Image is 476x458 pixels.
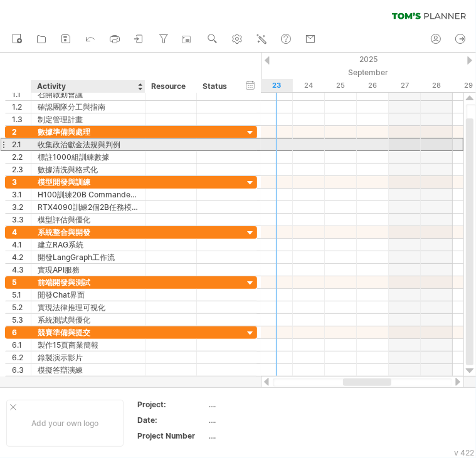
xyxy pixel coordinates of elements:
[38,264,139,276] div: 實現API服務
[12,314,31,326] div: 5.3
[38,314,139,326] div: 系統測試與優化
[12,201,31,213] div: 3.2
[38,138,139,150] div: 收集政治獻金法規與判例
[38,289,139,301] div: 開發Chat界面
[38,113,139,125] div: 制定管理計畫
[38,189,139,200] div: H100訓練20B Commander模型
[38,164,139,175] div: 數據清洗與格式化
[38,151,139,163] div: 標註1000組訓練數據
[12,126,31,138] div: 2
[12,276,31,288] div: 5
[209,415,314,425] div: ....
[12,176,31,188] div: 3
[12,239,31,251] div: 4.1
[325,79,357,92] div: Thursday, 25 September 2025
[454,448,474,457] div: v 422
[12,214,31,226] div: 3.3
[209,399,314,410] div: ....
[37,80,138,93] div: Activity
[261,79,293,92] div: Tuesday, 23 September 2025
[12,289,31,301] div: 5.1
[357,79,389,92] div: Friday, 26 September 2025
[203,80,230,93] div: Status
[12,326,31,338] div: 6
[38,251,139,263] div: 開發LangGraph工作流
[12,101,31,113] div: 1.2
[12,189,31,200] div: 3.1
[12,351,31,363] div: 6.2
[12,151,31,163] div: 2.2
[38,88,139,100] div: 召開啟動會議
[38,351,139,363] div: 錄製演示影片
[38,239,139,251] div: 建立RAG系統
[38,364,139,376] div: 模擬答辯演練
[137,399,206,410] div: Project:
[12,138,31,150] div: 2.1
[209,430,314,441] div: ....
[38,214,139,226] div: 模型評估與優化
[12,301,31,313] div: 5.2
[12,88,31,100] div: 1.1
[12,264,31,276] div: 4.3
[38,176,139,188] div: 模型開發與訓練
[12,164,31,175] div: 2.3
[38,301,139,313] div: 實現法律推理可視化
[151,80,189,93] div: Resource
[6,400,124,447] div: Add your own logo
[421,79,453,92] div: Sunday, 28 September 2025
[12,339,31,351] div: 6.1
[137,415,206,425] div: Date:
[12,364,31,376] div: 6.3
[38,101,139,113] div: 確認團隊分工與指南
[38,326,139,338] div: 競賽準備與提交
[38,339,139,351] div: 製作15頁商業簡報
[38,226,139,238] div: 系統整合與開發
[389,79,421,92] div: Saturday, 27 September 2025
[38,276,139,288] div: 前端開發與測試
[12,113,31,125] div: 1.3
[293,79,325,92] div: Wednesday, 24 September 2025
[137,430,206,441] div: Project Number
[12,251,31,263] div: 4.2
[38,126,139,138] div: 數據準備與處理
[12,226,31,238] div: 4
[38,201,139,213] div: RTX4090訓練2個2B任務模型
